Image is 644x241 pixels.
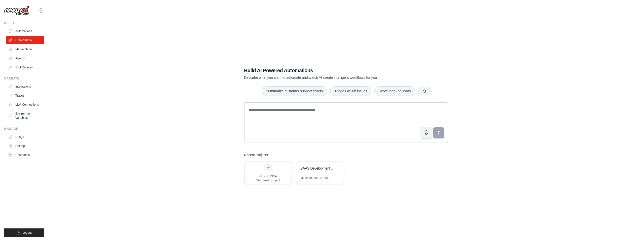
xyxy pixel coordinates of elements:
span: Logout [22,231,32,235]
button: Logout [4,228,44,237]
p: Describe what you want to automate and watch AI create intelligent workflows for you [244,75,413,80]
button: Resources [6,151,44,159]
button: Click to speak your automation idea [421,127,432,138]
a: Environment Variables [6,110,44,122]
a: LLM Connections [6,101,44,109]
button: Triage GitHub issues [330,86,371,96]
a: Usage [6,133,44,141]
a: Marketplace [6,45,44,53]
a: Automations [6,27,44,35]
span: Resources [15,153,30,157]
img: Logo [4,6,29,15]
div: SAAS Development Crew - Autonomous Improvement Team [300,166,335,171]
h1: Build AI Powered Automations [244,67,413,74]
h3: Recent Projects [244,152,268,157]
div: Build [4,21,44,25]
button: Get new suggestions [418,87,431,95]
button: Summarize customer support tickets [262,86,327,96]
div: Manage [4,127,44,131]
div: Create New [256,173,280,178]
a: Traces [6,92,44,100]
div: Modified about 2 hours [300,176,330,180]
button: Score inbound leads [374,86,415,96]
a: Crew Studio [6,36,44,44]
a: Integrations [6,83,44,91]
div: Start fresh project [256,178,280,182]
a: Agents [6,54,44,62]
div: Operate [4,76,44,81]
a: Settings [6,142,44,150]
a: Tool Registry [6,63,44,71]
